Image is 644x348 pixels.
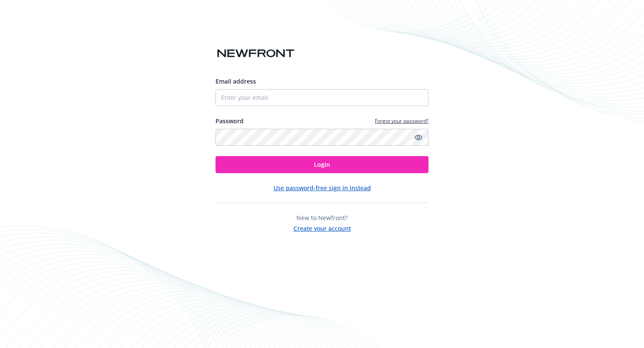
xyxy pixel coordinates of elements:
[413,132,423,142] a: Show password
[216,46,296,61] img: Newfront logo
[273,183,371,192] button: Use password-free sign in instead
[293,222,351,233] button: Create your account
[216,129,428,146] input: Enter your password
[216,77,256,85] span: Email address
[216,116,244,125] label: Password
[216,89,428,106] input: Enter your email
[296,214,348,222] span: New to Newfront?
[314,160,330,168] span: Login
[216,156,428,173] button: Login
[375,117,428,125] a: Forgot your password?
